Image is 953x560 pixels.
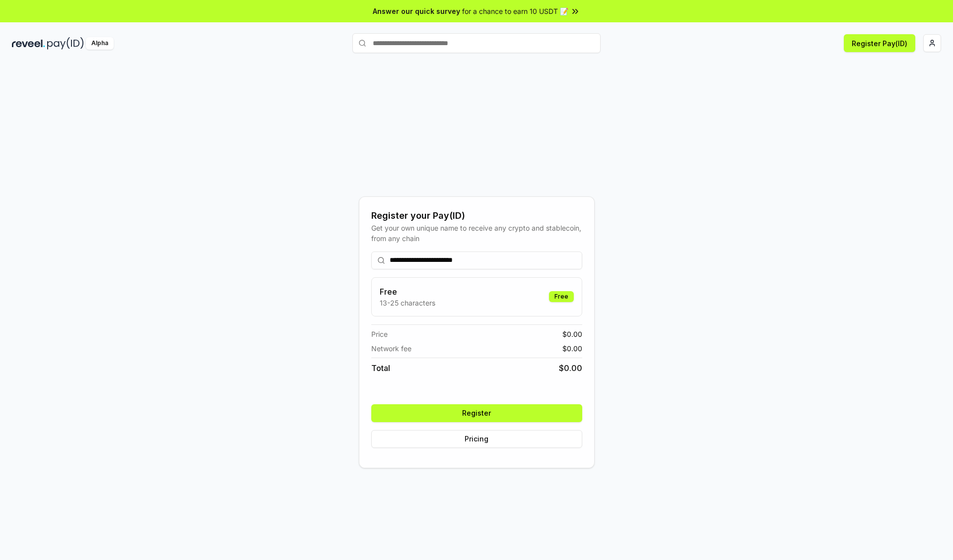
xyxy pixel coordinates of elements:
[844,34,915,52] button: Register Pay(ID)
[373,6,460,16] span: Answer our quick survey
[371,209,582,223] div: Register your Pay(ID)
[559,362,582,374] span: $ 0.00
[371,329,388,339] span: Price
[47,37,84,50] img: pay_id
[549,291,574,302] div: Free
[380,286,435,298] h3: Free
[371,343,411,354] span: Network fee
[86,37,114,50] div: Alpha
[371,404,582,422] button: Register
[462,6,568,16] span: for a chance to earn 10 USDT 📝
[562,343,582,354] span: $ 0.00
[12,37,45,50] img: reveel_dark
[371,223,582,244] div: Get your own unique name to receive any crypto and stablecoin, from any chain
[380,298,435,308] p: 13-25 characters
[371,430,582,448] button: Pricing
[562,329,582,339] span: $ 0.00
[371,362,390,374] span: Total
